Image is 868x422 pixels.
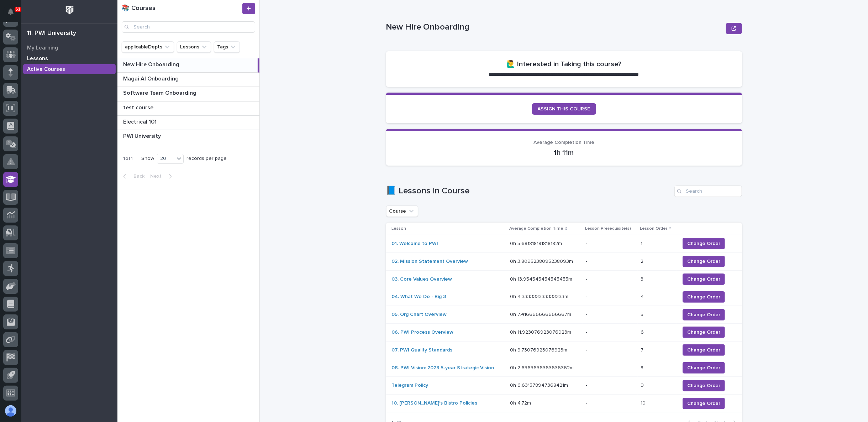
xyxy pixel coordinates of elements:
img: Workspace Logo [63,4,76,17]
button: Tags [214,41,240,53]
button: Course [386,205,418,217]
tr: 10. [PERSON_NAME]'s Bistro Policies 0h 4.72m0h 4.72m -1010 Change Order [386,395,742,412]
p: 0h 3.8095238095238093m [510,257,574,265]
tr: 02. Mission Statement Overview 0h 3.8095238095238093m0h 3.8095238095238093m -22 Change Order [386,252,742,270]
p: 0h 5.681818181818182m [510,239,563,247]
button: Change Order [683,273,725,285]
p: Software Team Onboarding [123,88,198,97]
button: users-avatar [3,403,18,418]
span: Change Order [687,347,720,354]
p: 7 [641,346,645,353]
a: Magai AI OnboardingMagai AI Onboarding [117,73,259,87]
a: 08. PWI Vision: 2023 5-year Strategic Vision [392,365,494,371]
span: Change Order [687,329,720,336]
p: - [586,400,635,406]
p: Magai AI Onboarding [123,74,180,82]
button: Lessons [177,41,211,53]
p: 0h 11.923076923076923m [510,328,573,335]
p: Lessons [27,56,48,62]
button: Change Order [683,327,725,338]
h2: 🙋‍♂️ Interested in Taking this course? [506,60,621,68]
p: 10 [641,399,647,406]
span: Change Order [687,400,720,407]
a: 10. [PERSON_NAME]'s Bistro Policies [392,400,478,406]
a: PWI UniversityPWI University [117,130,259,144]
p: - [586,365,635,371]
a: 02. Mission Statement Overview [392,259,468,265]
p: 0h 13.954545454545455m [510,275,574,282]
p: Show [141,156,154,162]
p: Lesson [392,225,406,233]
a: Telegram Policy [392,382,428,389]
p: Active Courses [27,66,65,73]
tr: 06. PWI Process Overview 0h 11.923076923076923m0h 11.923076923076923m -66 Change Order [386,323,742,341]
p: - [586,312,635,318]
p: 4 [641,292,645,300]
tr: 04. What We Do - Big 3 0h 4.333333333333333m0h 4.333333333333333m -44 Change Order [386,288,742,306]
button: Notifications [3,4,18,19]
a: test coursetest course [117,101,259,116]
p: 5 [641,310,645,318]
p: test course [123,103,155,111]
p: Lesson Order [640,225,667,233]
input: Search [122,21,255,33]
a: Software Team OnboardingSoftware Team Onboarding [117,87,259,101]
p: 1h 11m [395,149,733,157]
a: ASSIGN THIS COURSE [532,103,596,115]
tr: 07. PWI Quality Standards 0h 9.73076923076923m0h 9.73076923076923m -77 Change Order [386,341,742,359]
div: Notifications63 [9,9,18,20]
a: Lessons [21,53,117,64]
button: Change Order [683,238,725,249]
p: Electrical 101 [123,117,158,125]
p: - [586,382,635,389]
p: 0h 4.333333333333333m [510,292,570,300]
span: Change Order [687,311,720,318]
button: Change Order [683,362,725,374]
p: 0h 9.73076923076923m [510,346,569,353]
button: Change Order [683,291,725,303]
p: - [586,347,635,353]
a: Electrical 101Electrical 101 [117,116,259,130]
p: 1 of 1 [117,150,138,167]
input: Search [674,186,742,197]
p: PWI University [123,131,162,140]
tr: 03. Core Values Overview 0h 13.954545454545455m0h 13.954545454545455m -33 Change Order [386,270,742,288]
a: 03. Core Values Overview [392,276,452,282]
tr: 05. Org Chart Overview 0h 7.416666666666667m0h 7.416666666666667m -55 Change Order [386,306,742,324]
p: - [586,259,635,265]
h1: 📘 Lessons in Course [386,186,672,196]
button: Change Order [683,344,725,356]
p: 63 [16,7,20,12]
a: 01. Welcome to PWI [392,241,438,247]
p: 3 [641,275,645,282]
button: Change Order [683,380,725,391]
p: 2 [641,257,645,265]
span: Change Order [687,364,720,371]
a: 05. Org Chart Overview [392,312,447,318]
p: records per page [186,156,227,162]
p: 9 [641,381,645,389]
h1: 📚 Courses [122,5,241,12]
a: 07. PWI Quality Standards [392,347,453,353]
p: 0h 2.6363636363636362m [510,364,575,371]
span: Next [150,174,166,179]
p: Average Completion Time [509,225,563,233]
button: Change Order [683,256,725,267]
button: Change Order [683,398,725,409]
span: Change Order [687,240,720,247]
p: New Hire Onboarding [386,22,724,32]
span: Change Order [687,258,720,265]
p: - [586,329,635,335]
a: Active Courses [21,64,117,74]
span: Average Completion Time [533,140,594,145]
p: 1 [641,239,644,247]
span: ASSIGN THIS COURSE [538,106,590,111]
tr: 01. Welcome to PWI 0h 5.681818181818182m0h 5.681818181818182m -11 Change Order [386,235,742,252]
div: 11. PWI University [27,30,76,37]
button: Change Order [683,309,725,321]
p: - [586,294,635,300]
tr: 08. PWI Vision: 2023 5-year Strategic Vision 0h 2.6363636363636362m0h 2.6363636363636362m -88 Cha... [386,359,742,377]
span: Back [129,174,144,179]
